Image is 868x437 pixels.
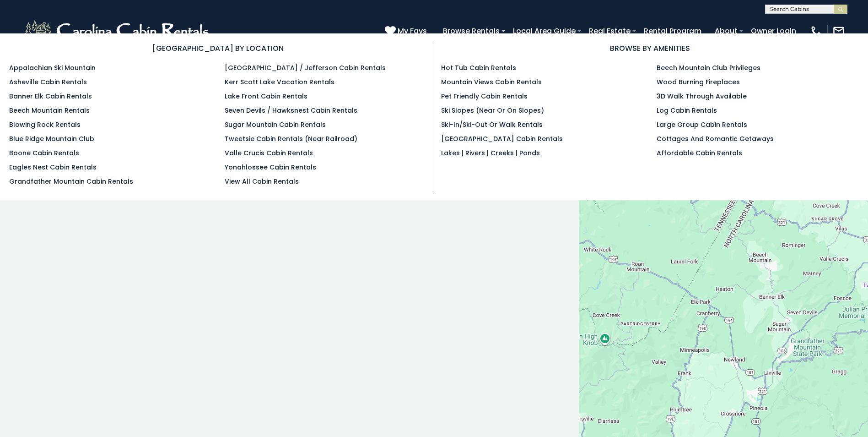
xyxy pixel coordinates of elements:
[810,25,823,38] img: phone-regular-white.png
[657,63,760,72] a: Beech Mountain Club Privileges
[225,92,307,101] a: Lake Front Cabin Rentals
[225,163,316,172] a: Yonahlossee Cabin Rentals
[9,177,133,186] a: Grandfather Mountain Cabin Rentals
[508,23,580,39] a: Local Area Guide
[225,148,313,158] a: Valle Crucis Cabin Rentals
[657,148,742,158] a: Affordable Cabin Rentals
[441,106,544,115] a: Ski Slopes (Near or On Slopes)
[398,25,427,37] span: My Favs
[23,17,213,45] img: White-1-2.png
[9,148,79,158] a: Boone Cabin Rentals
[584,23,635,39] a: Real Estate
[746,23,801,39] a: Owner Login
[657,134,774,143] a: Cottages and Romantic Getaways
[225,120,326,129] a: Sugar Mountain Cabin Rentals
[9,77,87,87] a: Asheville Cabin Rentals
[657,106,717,115] a: Log Cabin Rentals
[225,134,357,143] a: Tweetsie Cabin Rentals (Near Railroad)
[9,92,92,101] a: Banner Elk Cabin Rentals
[9,134,94,143] a: Blue Ridge Mountain Club
[225,77,334,87] a: Kerr Scott Lake Vacation Rentals
[438,23,504,39] a: Browse Rentals
[441,92,528,101] a: Pet Friendly Cabin Rentals
[441,134,563,143] a: [GEOGRAPHIC_DATA] Cabin Rentals
[225,106,357,115] a: Seven Devils / Hawksnest Cabin Rentals
[639,23,706,39] a: Rental Program
[9,120,81,129] a: Blowing Rock Rentals
[441,148,540,158] a: Lakes | Rivers | Creeks | Ponds
[225,177,299,186] a: View All Cabin Rentals
[710,23,742,39] a: About
[657,120,747,129] a: Large Group Cabin Rentals
[9,43,427,54] h3: [GEOGRAPHIC_DATA] BY LOCATION
[832,25,845,38] img: mail-regular-white.png
[9,106,90,115] a: Beech Mountain Rentals
[9,63,96,72] a: Appalachian Ski Mountain
[441,120,543,129] a: Ski-in/Ski-Out or Walk Rentals
[441,63,516,72] a: Hot Tub Cabin Rentals
[385,25,429,37] a: My Favs
[441,43,859,54] h3: BROWSE BY AMENITIES
[657,92,747,101] a: 3D Walk Through Available
[441,77,542,87] a: Mountain Views Cabin Rentals
[9,163,97,172] a: Eagles Nest Cabin Rentals
[225,63,386,72] a: [GEOGRAPHIC_DATA] / Jefferson Cabin Rentals
[657,77,740,87] a: Wood Burning Fireplaces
